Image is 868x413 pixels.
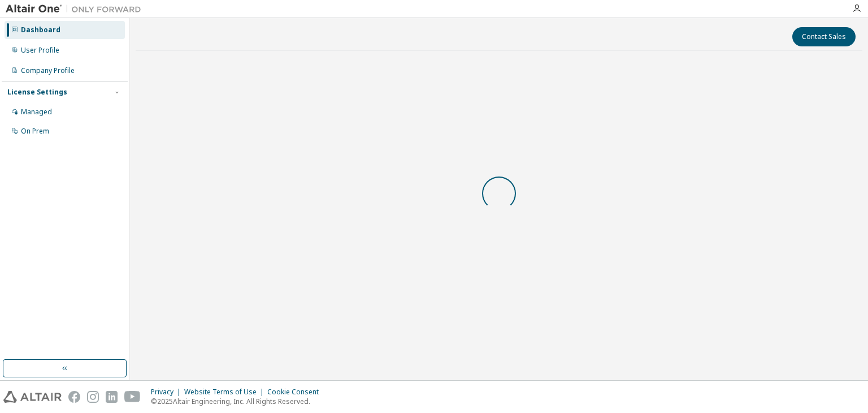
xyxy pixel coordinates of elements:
[3,391,62,403] img: altair_logo.svg
[151,397,325,406] p: © 2025 Altair Engineering, Inc. All Rights Reserved.
[21,107,52,117] div: Managed
[792,27,856,46] button: Contact Sales
[21,46,59,55] div: User Profile
[21,25,60,35] div: Dashboard
[106,391,118,403] img: linkedin.svg
[87,391,99,403] img: instagram.svg
[68,391,80,403] img: facebook.svg
[267,388,325,397] div: Cookie Consent
[6,3,147,15] img: Altair One
[151,388,184,397] div: Privacy
[7,88,67,97] div: License Settings
[21,127,49,136] div: On Prem
[21,66,75,75] div: Company Profile
[184,388,267,397] div: Website Terms of Use
[124,391,141,403] img: youtube.svg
